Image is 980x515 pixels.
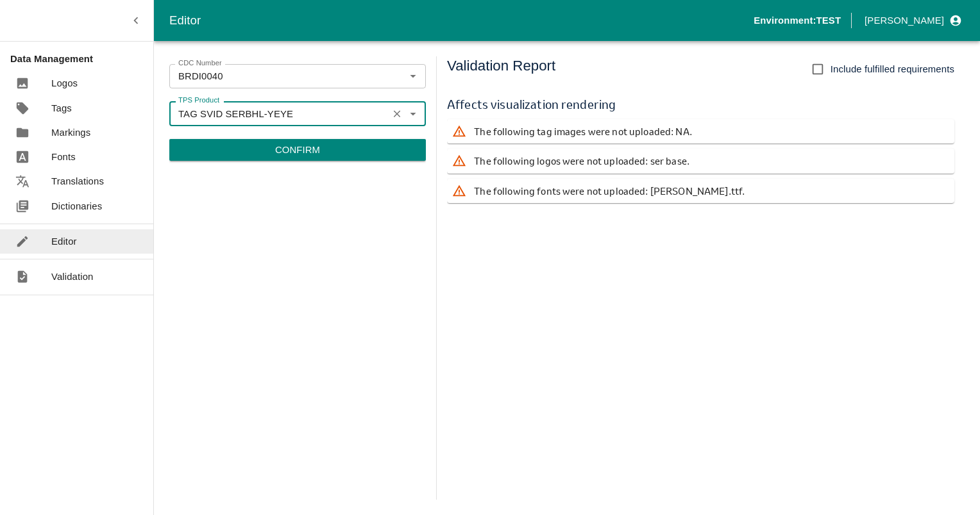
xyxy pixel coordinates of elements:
label: CDC Number [178,58,222,69]
label: TPS Product [178,95,219,106]
p: [PERSON_NAME] [865,13,944,28]
p: Translations [51,174,104,188]
p: Confirm [275,143,320,157]
p: Environment: TEST [754,13,841,28]
p: Markings [51,126,90,140]
p: The following tag images were not uploaded: NA. [474,124,692,138]
p: Data Management [10,52,153,66]
span: Include fulfilled requirements [831,62,954,76]
h6: Affects visualization rendering [447,95,954,114]
p: Tags [51,101,72,115]
p: Logos [51,76,78,90]
h5: Validation Report [447,56,555,82]
button: Clear [389,105,406,122]
button: profile [859,10,965,31]
button: Confirm [169,139,426,161]
p: Dictionaries [51,199,102,213]
p: The following logos were not uploaded: ser base. [474,154,689,168]
p: Editor [51,234,77,249]
button: Open [405,105,421,122]
p: The following fonts were not uploaded: [PERSON_NAME].ttf. [474,184,745,198]
div: Editor [169,11,754,30]
p: Fonts [51,150,76,164]
p: Validation [51,270,94,284]
button: Open [405,68,421,85]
